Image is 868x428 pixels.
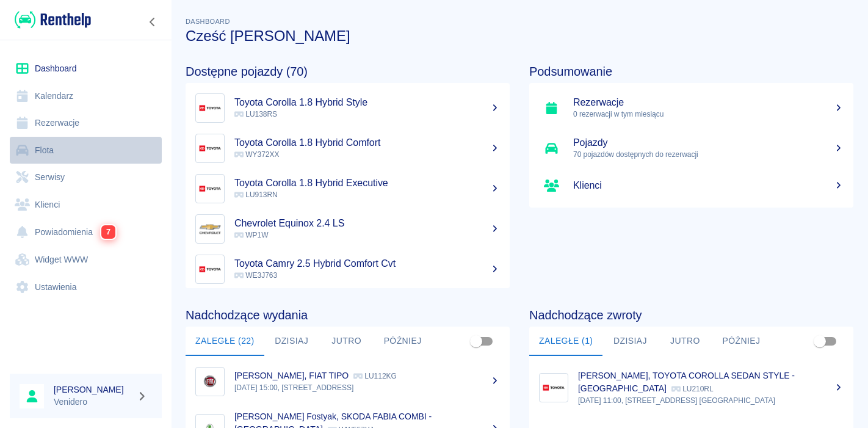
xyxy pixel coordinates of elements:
a: ImageToyota Corolla 1.8 Hybrid Executive LU913RN [186,169,510,209]
span: WP1W [234,231,268,239]
h5: Rezerwacje [573,96,844,109]
a: ImageToyota Corolla 1.8 Hybrid Comfort WY372XX [186,128,510,169]
a: ImageChevrolet Equinox 2.4 LS WP1W [186,209,510,249]
h4: Podsumowanie [529,64,853,79]
p: [DATE] 11:00, [STREET_ADDRESS] [GEOGRAPHIC_DATA] [578,395,844,406]
button: Dzisiaj [264,327,319,356]
p: LU112KG [353,372,397,380]
span: Pokaż przypisane tylko do mnie [808,330,831,353]
span: 7 [101,225,115,239]
a: Powiadomienia7 [10,218,162,246]
a: Pojazdy70 pojazdów dostępnych do rezerwacji [529,128,853,169]
button: Zaległe (1) [529,327,602,356]
h4: Dostępne pojazdy (70) [186,64,510,79]
h5: Toyota Corolla 1.8 Hybrid Comfort [234,137,500,149]
p: [DATE] 15:00, [STREET_ADDRESS] [234,382,500,393]
a: Kalendarz [10,82,162,110]
span: LU913RN [234,190,278,199]
span: Pokaż przypisane tylko do mnie [465,330,488,353]
p: [PERSON_NAME], TOYOTA COROLLA SEDAN STYLE - [GEOGRAPHIC_DATA] [578,371,795,393]
a: ImageToyota Corolla 1.8 Hybrid Style LU138RS [186,88,510,128]
img: Image [198,96,222,120]
a: Serwisy [10,164,162,191]
button: Jutro [319,327,374,356]
button: Zaległe (22) [186,327,264,356]
span: WY372XX [234,150,279,159]
h5: Toyota Camry 2.5 Hybrid Comfort Cvt [234,258,500,270]
span: WE3J763 [234,271,277,280]
a: Image[PERSON_NAME], FIAT TIPO LU112KG[DATE] 15:00, [STREET_ADDRESS] [186,361,510,402]
a: Dashboard [10,55,162,82]
a: Klienci [10,191,162,219]
p: Venidero [54,396,132,408]
img: Image [198,258,222,281]
img: Image [198,370,222,393]
a: Flota [10,137,162,164]
h5: Pojazdy [573,137,844,149]
button: Jutro [657,327,712,356]
p: [PERSON_NAME], FIAT TIPO [234,371,349,380]
a: Rezerwacje0 rezerwacji w tym miesiącu [529,88,853,128]
h6: [PERSON_NAME] [54,383,132,396]
img: Image [198,217,222,241]
h3: Cześć [PERSON_NAME] [186,27,853,45]
button: Dzisiaj [602,327,657,356]
span: Dashboard [186,18,230,25]
button: Później [374,327,432,356]
a: Image[PERSON_NAME], TOYOTA COROLLA SEDAN STYLE - [GEOGRAPHIC_DATA] LU210RL[DATE] 11:00, [STREET_A... [529,361,853,415]
a: Widget WWW [10,246,162,274]
img: Image [542,376,565,399]
button: Zwiń nawigację [143,14,162,30]
a: Klienci [529,169,853,203]
p: 0 rezerwacji w tym miesiącu [573,109,844,120]
img: Renthelp logo [15,10,91,30]
h5: Toyota Corolla 1.8 Hybrid Style [234,96,500,109]
h4: Nadchodzące zwroty [529,308,853,322]
p: 70 pojazdów dostępnych do rezerwacji [573,149,844,160]
h5: Chevrolet Equinox 2.4 LS [234,217,500,230]
img: Image [198,137,222,160]
button: Później [712,327,770,356]
p: LU210RL [671,385,714,393]
h5: Klienci [573,180,844,192]
img: Image [198,177,222,200]
a: Rezerwacje [10,109,162,137]
a: Ustawienia [10,274,162,301]
h5: Toyota Corolla 1.8 Hybrid Executive [234,177,500,189]
a: Renthelp logo [10,10,91,30]
span: LU138RS [234,110,277,118]
h4: Nadchodzące wydania [186,308,510,322]
a: ImageToyota Camry 2.5 Hybrid Comfort Cvt WE3J763 [186,249,510,289]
